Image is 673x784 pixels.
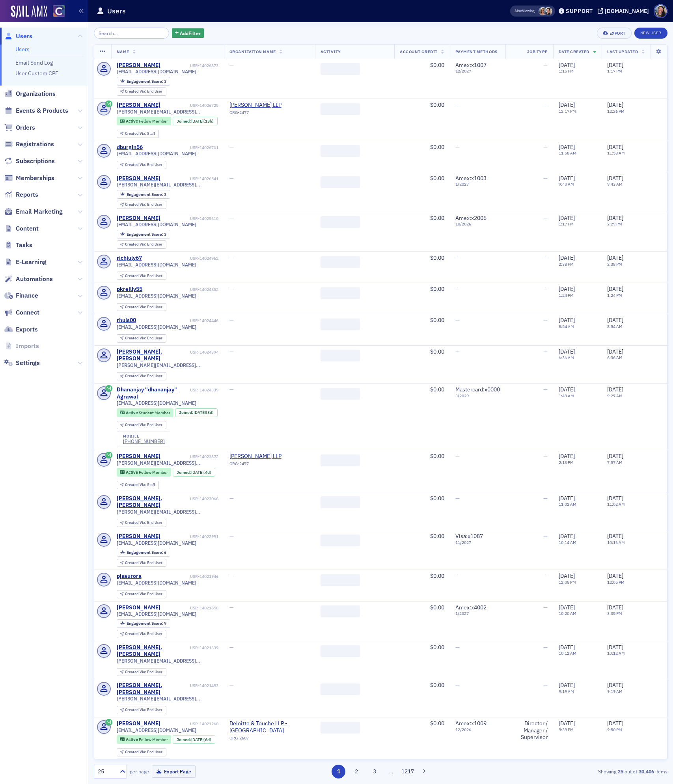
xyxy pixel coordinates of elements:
[143,256,218,261] div: USR-14024962
[16,224,39,233] span: Content
[139,410,170,415] span: Student Member
[125,162,147,167] span: Created Via :
[117,720,160,727] a: [PERSON_NAME]
[191,119,214,124] div: (13h)
[117,317,136,324] a: rhuls00
[144,145,218,150] div: USR-14026701
[559,68,574,74] time: 1:15 PM
[610,31,626,35] div: Export
[321,145,360,157] span: ‌
[229,348,234,355] span: —
[607,348,623,355] span: [DATE]
[559,292,574,298] time: 1:24 PM
[400,49,437,54] span: Account Credit
[598,8,652,14] button: [DOMAIN_NAME]
[117,533,160,540] div: [PERSON_NAME]
[127,192,166,197] div: 3
[455,182,500,187] span: 1 / 2027
[455,285,460,292] span: —
[125,304,147,309] span: Created Via :
[107,6,126,16] h1: Users
[125,242,162,247] div: End User
[229,49,276,54] span: Organization Name
[179,410,194,415] span: Joined :
[120,470,168,475] a: Active Fellow Member
[117,49,129,54] span: Name
[125,89,147,94] span: Created Via :
[607,386,623,393] span: [DATE]
[559,49,589,54] span: Date Created
[117,573,142,580] a: pjsaurora
[15,46,30,53] a: Users
[125,274,162,278] div: End User
[4,106,68,115] a: Events & Products
[543,348,548,355] span: —
[4,258,47,266] a: E-Learning
[139,118,168,124] span: Fellow Member
[117,408,174,417] div: Active: Active: Student Member
[117,303,166,311] div: Created Via: End User
[543,61,548,69] span: —
[16,258,47,266] span: E-Learning
[117,69,196,74] span: [EMAIL_ADDRESS][DOMAIN_NAME]
[229,317,234,324] span: —
[53,5,65,17] img: SailAMX
[455,317,460,324] span: —
[321,318,360,330] span: ‌
[94,28,169,39] input: Search…
[4,123,35,132] a: Orders
[559,386,575,393] span: [DATE]
[559,221,574,227] time: 1:17 PM
[607,285,623,292] span: [DATE]
[117,644,189,658] a: [PERSON_NAME].[PERSON_NAME]
[120,410,170,415] a: Active Student Member
[515,8,522,13] div: Also
[175,408,218,417] div: Joined: 2025-09-12 00:00:00
[16,106,68,115] span: Events & Products
[559,393,574,399] time: 1:49 AM
[11,6,47,18] img: SailAMX
[559,324,574,329] time: 8:54 AM
[117,453,160,460] div: [PERSON_NAME]
[139,737,168,742] span: Fellow Member
[607,181,623,187] time: 9:43 AM
[125,89,162,94] div: End User
[430,214,444,222] span: $0.00
[430,285,444,292] span: $0.00
[559,108,576,114] time: 12:17 PM
[117,240,166,249] div: Created Via: End User
[559,61,575,69] span: [DATE]
[229,61,234,69] span: —
[125,336,162,341] div: End User
[117,604,160,611] div: [PERSON_NAME]
[4,325,38,334] a: Exports
[123,438,165,444] div: [PHONE_NUMBER]
[125,335,147,341] span: Created Via :
[173,117,218,125] div: Joined: 2025-09-15 00:00:00
[559,150,576,156] time: 11:58 AM
[367,765,381,778] button: 3
[127,231,164,237] span: Engagement Score :
[16,207,63,216] span: Email Marketing
[137,318,218,323] div: USR-14024446
[559,261,574,267] time: 2:38 PM
[4,291,38,300] a: Finance
[16,32,32,41] span: Users
[117,286,142,293] a: pkreilly55
[117,682,189,696] a: [PERSON_NAME].[PERSON_NAME]
[607,393,623,399] time: 9:27 AM
[229,720,309,734] a: Deloitte & Touche LLP - [GEOGRAPHIC_DATA]
[455,453,460,460] span: —
[117,400,196,406] span: [EMAIL_ADDRESS][DOMAIN_NAME]
[117,324,196,330] span: [EMAIL_ADDRESS][DOMAIN_NAME]
[321,256,360,268] span: ‌
[125,374,162,378] div: End User
[117,222,196,227] span: [EMAIL_ADDRESS][DOMAIN_NAME]
[16,291,38,300] span: Finance
[455,175,487,182] span: Amex : x1003
[172,28,204,38] button: AddFilter
[16,174,54,182] span: Memberships
[559,175,575,182] span: [DATE]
